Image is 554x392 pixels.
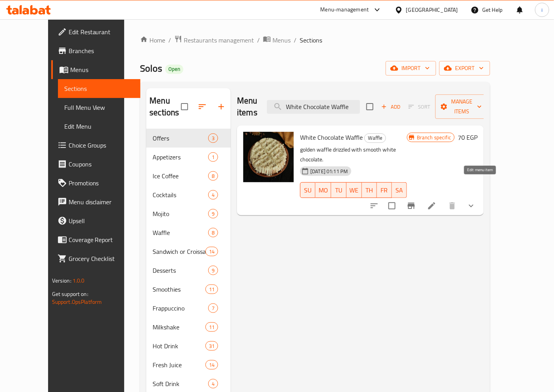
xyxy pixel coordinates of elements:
div: items [205,285,218,294]
span: Desserts [153,266,208,275]
div: Hot Drink [153,341,205,351]
span: Branches [69,46,134,55]
a: Restaurants management [174,35,254,45]
li: / [257,35,260,45]
span: Smoothies [153,285,205,294]
div: Appetizers1 [146,148,231,166]
span: 8 [209,229,218,237]
a: Full Menu View [58,98,141,117]
span: Open [165,66,183,72]
div: Fresh Juice [153,360,205,370]
a: Choice Groups [51,136,141,155]
h2: Menu sections [149,95,181,118]
button: export [439,61,490,76]
button: MO [315,182,331,198]
span: Add item [378,101,403,113]
span: White Chocolate Waffle [300,131,363,143]
li: / [294,35,297,45]
button: TH [362,182,377,198]
span: 11 [206,324,218,331]
div: Cocktails4 [146,185,231,204]
div: Appetizers [153,152,208,162]
button: FR [377,182,392,198]
nav: breadcrumb [140,35,490,45]
div: Frappuccino [153,303,208,313]
a: Home [140,35,165,45]
span: 14 [206,248,218,255]
span: 8 [209,172,218,180]
p: golden waffle drizzled with smooth white chocolate. [300,145,407,165]
div: items [208,266,218,275]
div: Ice Coffee8 [146,166,231,185]
div: Mojito9 [146,204,231,223]
button: WE [347,182,362,198]
button: Manage items [435,94,488,119]
button: Add section [212,97,231,116]
span: Menus [70,65,134,74]
div: Fresh Juice14 [146,355,231,374]
a: Coupons [51,155,141,174]
span: TH [365,185,374,196]
button: import [386,61,436,76]
span: Choice Groups [69,141,134,150]
span: FR [380,185,389,196]
span: 9 [209,210,218,218]
span: Sections [64,84,134,93]
span: i [541,6,543,14]
span: Soft Drink [153,379,208,388]
div: Milkshake [153,322,205,332]
span: 1.0.0 [73,276,85,286]
span: Solos [140,59,162,77]
div: Smoothies11 [146,280,231,299]
span: 4 [209,191,218,199]
div: items [205,360,218,370]
span: 9 [209,267,218,274]
a: Menu disclaimer [51,192,141,211]
div: items [205,247,218,256]
span: [DATE] 01:11 PM [307,168,351,175]
span: WE [350,185,359,196]
span: Sort sections [193,97,212,116]
span: TU [334,185,343,196]
span: Coupons [69,159,134,169]
span: Menus [272,35,291,45]
div: items [208,190,218,200]
span: export [446,63,484,73]
button: Branch-specific-item [402,196,421,215]
a: Edit Restaurant [51,22,141,41]
div: Desserts9 [146,261,231,280]
span: Ice Coffee [153,171,208,181]
span: Cocktails [153,190,208,200]
button: sort-choices [365,196,384,215]
span: Waffle [153,228,208,237]
span: Version: [52,276,71,286]
span: Manage items [442,97,482,116]
button: SU [300,182,315,198]
a: Menus [263,35,291,45]
div: items [208,133,218,143]
input: search [267,100,360,114]
span: Offers [153,133,208,143]
div: [GEOGRAPHIC_DATA] [406,6,458,14]
span: import [392,63,430,73]
span: Restaurants management [184,35,254,45]
div: Sandwich or Croissant14 [146,242,231,261]
div: Milkshake11 [146,318,231,337]
div: items [208,228,218,237]
span: Sections [300,35,322,45]
div: items [208,379,218,388]
button: SA [392,182,407,198]
span: 14 [206,361,218,369]
a: Branches [51,41,141,60]
span: Menu disclaimer [69,197,134,207]
a: Edit Menu [58,117,141,136]
span: Sandwich or Croissant [153,247,205,256]
span: MO [319,185,328,196]
span: Select section [362,98,378,115]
